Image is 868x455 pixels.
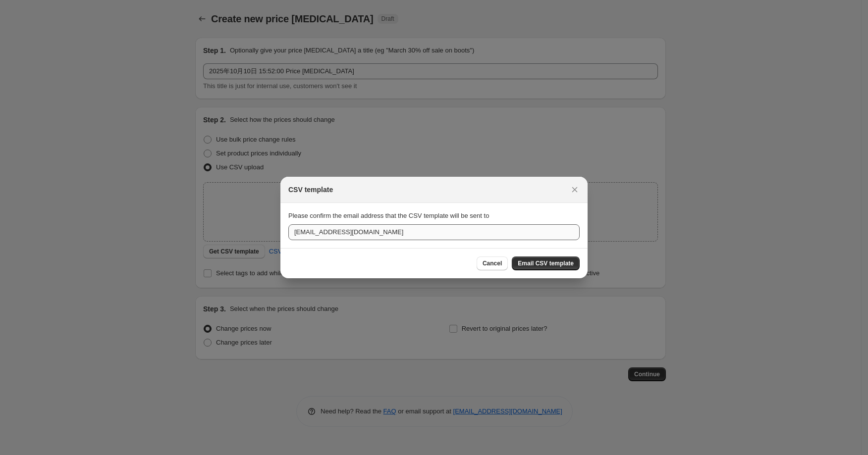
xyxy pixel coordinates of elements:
[483,259,502,267] span: Cancel
[512,256,580,270] button: Email CSV template
[477,256,508,270] button: Cancel
[288,212,489,219] span: Please confirm the email address that the CSV template will be sent to
[568,183,582,197] button: Close
[288,185,333,195] h2: CSV template
[518,259,574,267] span: Email CSV template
